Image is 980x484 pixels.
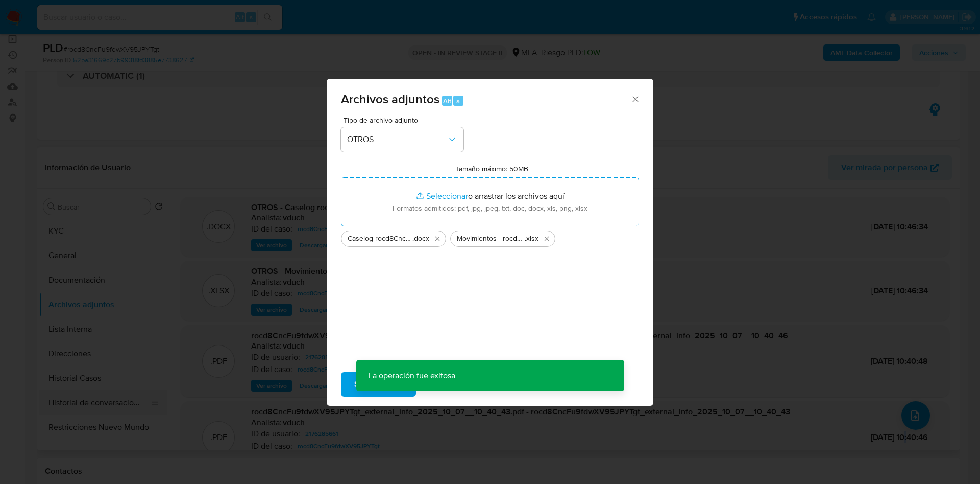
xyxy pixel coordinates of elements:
label: Tamaño máximo: 50MB [455,164,528,173]
button: Eliminar Caselog rocd8CncFu9fdwXV95JPYTgt_2025_09_18_05_51_45.docx [431,233,444,245]
button: Subir archivo [341,372,416,397]
span: Cancelar [433,373,467,396]
span: Archivos adjuntos [341,90,439,108]
span: .xlsx [525,234,538,244]
span: Caselog rocd8CncFu9fdwXV95JPYTgt_2025_09_18_05_51_45 [348,234,412,244]
p: La operación fue exitosa [356,360,468,391]
span: Tipo de archivo adjunto [344,117,466,124]
ul: Archivos seleccionados [341,226,639,247]
span: Alt [443,96,451,106]
span: OTROS [347,134,447,145]
span: a [456,96,460,106]
span: Movimientos - rocd8CncFu9fdwXV95JPYTgt_2025_09_18_05_51_45 [457,234,525,244]
span: .docx [412,234,429,244]
button: Cerrar [630,94,640,103]
span: Subir archivo [354,373,403,396]
button: Eliminar Movimientos - rocd8CncFu9fdwXV95JPYTgt_2025_09_18_05_51_45.xlsx [541,233,553,245]
button: OTROS [341,127,463,152]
